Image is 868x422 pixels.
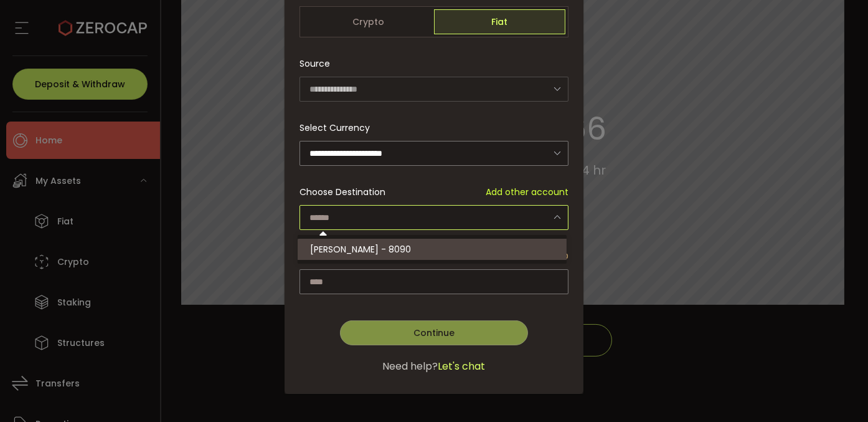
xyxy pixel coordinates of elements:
span: [PERSON_NAME] - 8090 [310,243,411,256]
span: Add other account [486,186,568,199]
label: Select Currency [300,122,377,134]
span: Source [300,51,330,76]
span: Need help? [383,359,438,374]
span: Continue [413,327,455,339]
span: Let's chat [438,359,486,374]
span: Fiat [434,9,565,34]
span: Choose Destination [300,186,385,199]
span: Crypto [303,9,434,34]
button: Continue [340,320,528,345]
iframe: Chat Widget [589,20,868,422]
